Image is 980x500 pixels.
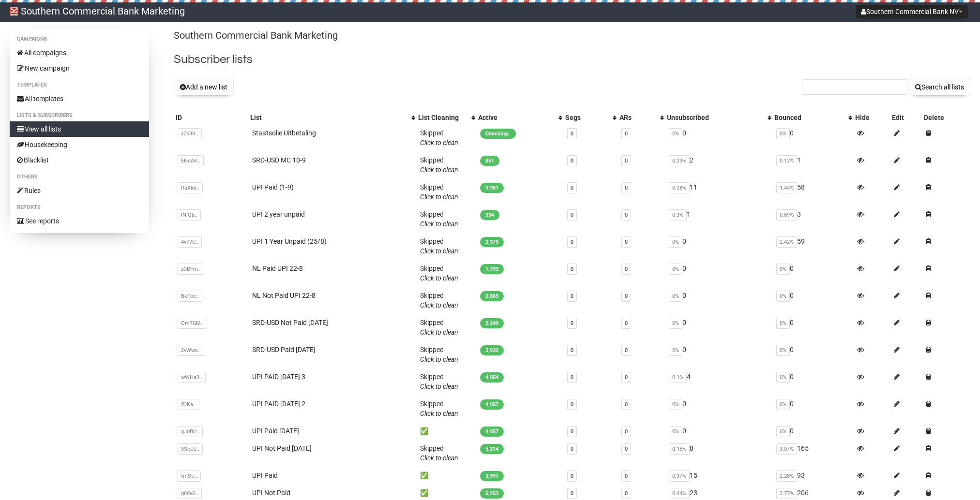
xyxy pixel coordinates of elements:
td: 0 [665,287,772,314]
a: Click to clean [420,410,458,417]
td: 0 [665,233,772,260]
span: 0% [776,318,790,329]
a: 0 [571,428,573,435]
a: 0 [625,239,628,245]
span: 3.77% [776,488,797,499]
a: 0 [571,347,573,353]
div: Unsubscribed [667,113,763,122]
td: 15 [665,467,772,484]
span: 0.89% [776,209,797,221]
li: Templates [10,79,149,91]
span: 0.3% [669,209,687,221]
a: UPI Paid [DATE] [252,427,299,435]
span: 851 [480,156,499,166]
span: Skipped [420,129,458,147]
span: BkToc.. [178,291,202,302]
a: NL Paid UPI 22-8 [252,265,303,272]
a: 0 [571,185,573,191]
span: 0% [669,236,682,248]
span: 3.07% [776,443,797,455]
div: Edit [892,113,920,122]
td: 0 [665,124,772,151]
a: Click to clean [420,355,458,363]
a: 0 [571,212,573,218]
span: 0% [669,318,682,329]
span: fl3Ka.. [178,399,199,410]
span: 0% [669,345,682,356]
span: 0% [776,264,790,275]
a: 0 [571,446,573,452]
span: 334 [480,210,499,220]
th: Bounced: No sort applied, activate to apply an ascending sort [772,111,853,124]
a: 0 [571,266,573,272]
span: 3,932 [480,345,504,355]
div: ID [176,113,246,122]
span: Skipped [420,400,458,417]
button: Add a new list [174,79,234,95]
span: Skipped [420,444,458,462]
span: x763R.. [178,128,202,139]
span: Skipped [420,346,458,363]
a: 0 [625,158,628,164]
td: 0 [665,395,772,422]
td: 0 [665,422,772,440]
a: UPI Not Paid [252,489,290,497]
a: Click to clean [420,328,458,336]
span: g0dvS.. [178,488,202,499]
span: 4v77G.. [178,236,202,248]
th: ID: No sort applied, sorting is disabled [174,111,248,124]
a: 0 [571,374,573,381]
a: 0 [625,185,628,191]
a: 0 [571,239,573,245]
a: 0 [571,473,573,479]
th: Delete: No sort applied, sorting is disabled [922,111,970,124]
span: 0% [669,128,682,139]
td: 0 [665,260,772,287]
span: 0% [776,426,790,437]
td: 0 [772,287,853,314]
span: wWHa3.. [178,372,206,383]
div: Bounced [774,113,843,122]
span: 0.37% [669,471,690,482]
span: 0% [669,291,682,302]
td: 0 [772,341,853,368]
span: Checking.. [480,129,516,139]
span: Skipped [420,237,458,255]
a: Click to clean [420,193,458,201]
span: Skipped [420,292,458,309]
td: ✅ [416,467,476,484]
span: 0% [669,426,682,437]
a: Click to clean [420,301,458,309]
span: 5,249 [480,318,504,328]
a: 0 [625,131,628,137]
td: ✅ [416,422,476,440]
span: 0% [669,399,682,410]
a: UPI 1 Year Unpaid (25/8) [252,237,327,245]
a: UPI PAID [DATE] 2 [252,400,305,408]
span: fmSti.. [178,471,201,482]
div: Delete [924,113,968,122]
span: 0.44% [669,488,690,499]
span: Skipped [420,319,458,336]
th: Edit: No sort applied, sorting is disabled [890,111,922,124]
a: 0 [625,473,628,479]
a: All templates [10,91,149,106]
td: 1 [772,151,853,178]
span: 3,991 [480,471,504,481]
td: 165 [772,440,853,467]
p: Southern Commercial Bank Marketing [174,29,970,42]
a: 0 [571,320,573,326]
span: 3,981 [480,183,504,193]
span: Om7GM.. [178,318,207,329]
span: lNIQb.. [178,209,201,221]
span: RaXkb.. [178,182,203,193]
span: Skipped [420,210,458,228]
a: 0 [625,374,628,381]
span: zCDFm.. [178,264,204,275]
th: Active: No sort applied, activate to apply an ascending sort [476,111,563,124]
a: UPI Paid [252,471,278,479]
span: 0% [776,399,790,410]
a: 0 [625,490,628,497]
h2: Subscriber lists [174,51,970,68]
span: 0% [776,291,790,302]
